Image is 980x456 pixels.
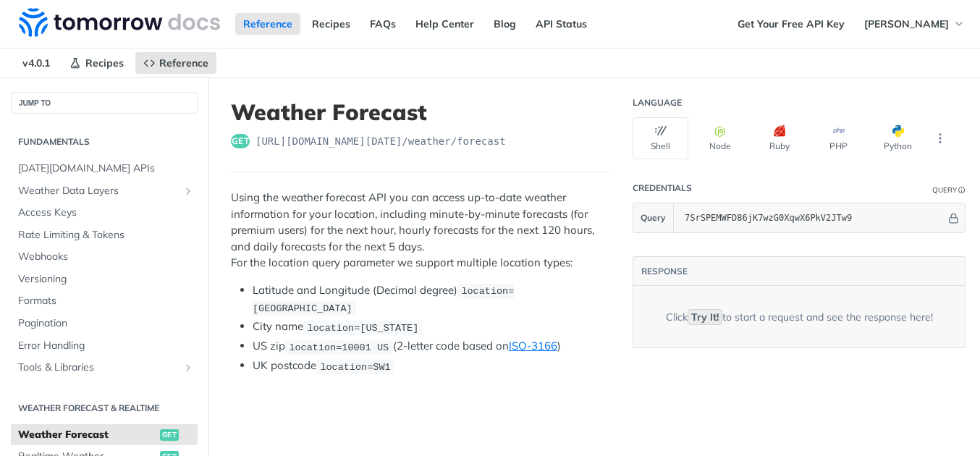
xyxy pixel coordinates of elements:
[934,132,947,145] svg: More ellipsis
[14,52,58,74] span: v4.0.1
[253,318,610,335] li: City name
[641,264,688,279] button: RESPONSE
[958,187,966,194] i: Information
[18,428,156,442] span: Weather Forecast
[11,158,198,180] a: [DATE][DOMAIN_NAME] APIs
[688,309,722,325] code: Try It!
[11,357,198,379] a: Tools & LibrariesShow subpages for Tools & Libraries
[751,117,807,159] button: Ruby
[18,360,179,375] span: Tools & Libraries
[11,224,198,246] a: Rate Limiting & Tokens
[11,135,198,148] h2: Fundamentals
[11,92,198,114] button: JUMP TO
[18,184,179,198] span: Weather Data Layers
[946,211,961,225] button: Hide
[160,429,179,441] span: get
[285,340,393,355] code: location=10001 US
[182,362,194,373] button: Show subpages for Tools & Libraries
[255,134,506,148] span: https://api.tomorrow.io/v4/weather/forecast
[253,282,610,316] li: Latitude and Longitude (Decimal degree)
[316,360,394,374] code: location=SW1
[182,185,194,197] button: Show subpages for Weather Data Layers
[231,99,610,125] h1: Weather Forecast
[303,321,423,335] code: location=[US_STATE]
[85,56,124,69] span: Recipes
[231,134,250,148] span: get
[932,185,966,195] div: QueryInformation
[159,56,208,69] span: Reference
[407,13,482,35] a: Help Center
[18,228,194,242] span: Rate Limiting & Tokens
[692,117,748,159] button: Node
[11,246,198,268] a: Webhooks
[11,335,198,357] a: Error Handling
[253,358,610,374] li: UK postcode
[633,203,674,232] button: Query
[18,339,194,353] span: Error Handling
[528,13,595,35] a: API Status
[486,13,524,35] a: Blog
[62,52,132,74] a: Recipes
[11,180,198,202] a: Weather Data LayersShow subpages for Weather Data Layers
[304,13,358,35] a: Recipes
[870,117,926,159] button: Python
[811,117,866,159] button: PHP
[231,190,610,271] p: Using the weather forecast API you can access up-to-date weather information for your location, i...
[18,316,194,331] span: Pagination
[18,161,194,176] span: [DATE][DOMAIN_NAME] APIs
[666,310,933,324] div: Click to start a request and see the response here!
[509,339,557,352] a: ISO-3166
[11,313,198,334] a: Pagination
[18,250,194,264] span: Webhooks
[633,182,692,194] div: Credentials
[253,284,514,316] code: location=[GEOGRAPHIC_DATA]
[18,272,194,287] span: Versioning
[641,211,666,224] span: Query
[856,13,973,35] button: [PERSON_NAME]
[677,203,946,232] input: apikey
[19,8,220,37] img: Tomorrow.io Weather API Docs
[11,290,198,312] a: Formats
[18,294,194,308] span: Formats
[235,13,300,35] a: Reference
[11,269,198,290] a: Versioning
[633,97,682,109] div: Language
[135,52,216,74] a: Reference
[253,338,610,355] li: US zip (2-letter code based on )
[362,13,404,35] a: FAQs
[18,206,194,220] span: Access Keys
[864,17,949,30] span: [PERSON_NAME]
[11,402,198,415] h2: Weather Forecast & realtime
[11,424,198,446] a: Weather Forecastget
[730,13,853,35] a: Get Your Free API Key
[932,185,957,195] div: Query
[11,202,198,224] a: Access Keys
[633,117,688,159] button: Shell
[929,127,951,149] button: More Languages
